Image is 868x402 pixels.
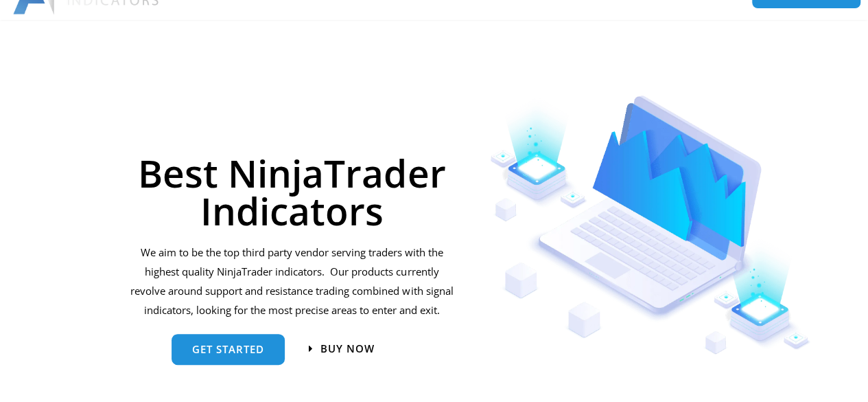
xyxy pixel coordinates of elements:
a: Buy now [309,344,375,354]
a: get started [172,334,285,365]
span: get started [192,344,264,355]
p: We aim to be the top third party vendor serving traders with the highest quality NinjaTrader indi... [127,243,457,320]
img: Indicators 1 | Affordable Indicators – NinjaTrader [490,96,811,355]
span: Buy now [320,344,375,354]
h1: Best NinjaTrader Indicators [127,154,457,230]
